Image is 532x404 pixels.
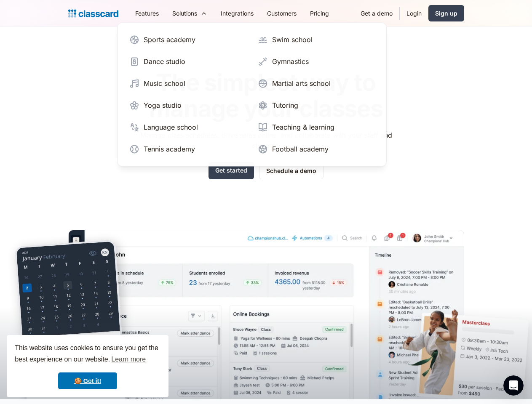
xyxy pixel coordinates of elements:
[110,353,147,366] a: learn more about cookies
[214,4,260,23] a: Integrations
[254,97,378,114] a: Tutoring
[272,56,309,66] div: Gymnastics
[272,100,298,110] div: Tutoring
[400,4,428,23] a: Login
[144,78,185,88] div: Music school
[272,144,329,154] div: Football academy
[428,5,464,21] a: Sign up
[144,56,185,66] div: Dance studio
[254,119,378,136] a: Teaching & learning
[68,8,118,19] a: Logo
[254,31,378,48] a: Swim school
[117,22,387,166] nav: Solutions
[166,4,214,23] div: Solutions
[254,53,378,70] a: Gymnastics
[259,162,323,179] a: Schedule a demo
[58,372,117,389] a: dismiss cookie message
[126,75,249,92] a: Music school
[435,9,457,18] div: Sign up
[260,4,303,23] a: Customers
[254,141,378,157] a: Football academy
[144,35,195,45] div: Sports academy
[272,35,313,45] div: Swim school
[144,144,195,154] div: Tennis academy
[126,141,249,157] a: Tennis academy
[126,119,249,136] a: Language school
[303,4,336,23] a: Pricing
[15,343,160,366] span: This website uses cookies to ensure you get the best experience on our website.
[209,162,254,179] a: Get started
[503,375,524,396] iframe: Intercom live chat
[126,97,249,114] a: Yoga studio
[254,75,378,92] a: Martial arts school
[7,335,168,397] div: cookieconsent
[126,53,249,70] a: Dance studio
[144,100,182,110] div: Yoga studio
[354,4,399,23] a: Get a demo
[272,122,334,132] div: Teaching & learning
[126,31,249,48] a: Sports academy
[172,9,197,18] div: Solutions
[128,4,166,23] a: Features
[272,78,331,88] div: Martial arts school
[144,122,198,132] div: Language school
